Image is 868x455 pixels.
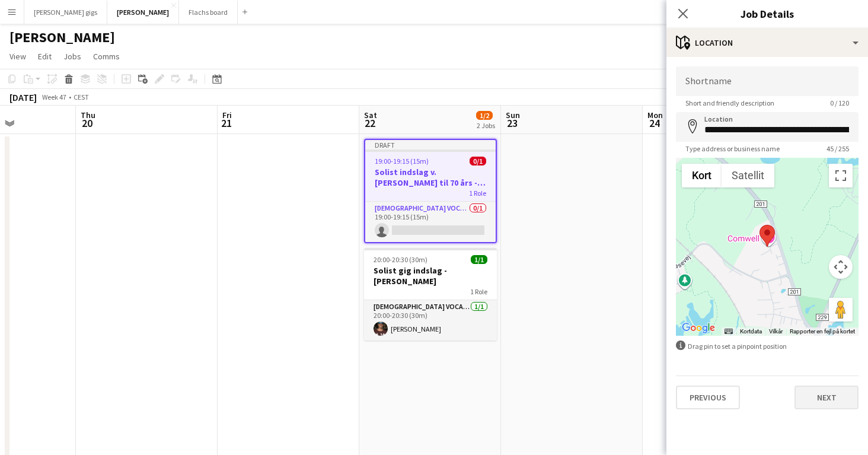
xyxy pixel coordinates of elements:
div: Drag pin to set a pinpoint position [676,341,859,352]
span: 21 [221,116,232,130]
span: 24 [646,116,663,130]
span: 45 / 255 [817,144,859,153]
span: Short and friendly description [676,98,784,107]
button: Tastaturgenveje [725,327,733,336]
button: Kortdata [740,327,762,336]
app-card-role: [DEMOGRAPHIC_DATA] Vocal + Guitar1/120:00-20:30 (30m)[PERSON_NAME] [364,300,497,341]
button: Træk Pegman hen på kortet for at åbne Street View [829,298,853,322]
button: Vis vejkort [682,164,722,187]
span: View [9,51,26,62]
span: Week 47 [39,93,69,101]
span: 19:00-19:15 (15m) [375,157,429,166]
img: Google [679,320,718,336]
span: 0 / 120 [821,98,859,107]
span: 23 [504,116,520,130]
h3: Job Details [666,6,868,21]
button: Previous [676,386,740,409]
span: 0/1 [470,157,486,166]
a: Rapporter en fejl på kortet [790,328,855,335]
span: Fri [222,110,232,120]
a: View [5,49,31,64]
button: Flachs board [179,1,238,24]
span: Comms [93,51,120,62]
h3: Solist indslag v. [PERSON_NAME] til 70 års - ([PERSON_NAME] sidste bekræftelse) [365,167,496,188]
app-job-card: Draft19:00-19:15 (15m)0/1Solist indslag v. [PERSON_NAME] til 70 års - ([PERSON_NAME] sidste bekræ... [364,139,497,243]
span: 1/1 [471,255,487,264]
button: Slå fuld skærm til/fra [829,164,853,187]
button: [PERSON_NAME] [107,1,179,24]
div: 2 Jobs [477,121,495,130]
button: [PERSON_NAME] gigs [24,1,107,24]
div: CEST [74,93,89,101]
span: Jobs [63,51,81,62]
div: Location [666,28,868,57]
div: [DATE] [9,91,37,103]
a: Åbn dette området i Google Maps (åbner i et nyt vindue) [679,320,718,336]
button: Vis satellitbilleder [722,164,774,187]
span: Sat [364,110,377,120]
app-card-role: [DEMOGRAPHIC_DATA] Vocal + Guitar0/119:00-19:15 (15m) [365,202,496,242]
span: 22 [362,116,377,130]
h3: Solist gig indslag - [PERSON_NAME] [364,265,497,287]
app-job-card: 20:00-20:30 (30m)1/1Solist gig indslag - [PERSON_NAME]1 Role[DEMOGRAPHIC_DATA] Vocal + Guitar1/12... [364,248,497,341]
a: Vilkår (åbnes i en ny fane) [769,328,783,335]
span: 20 [79,116,95,130]
span: 1 Role [469,189,486,198]
span: 20:00-20:30 (30m) [374,255,427,264]
span: 1 Role [470,287,487,296]
span: 1/2 [476,111,493,120]
a: Jobs [59,49,86,64]
span: Thu [81,110,95,120]
span: Mon [647,110,663,120]
span: Sun [506,110,520,120]
div: Draft [365,140,496,149]
button: Styringselement til kortkamera [829,255,853,279]
span: Type address or business name [676,144,789,153]
button: Next [794,386,859,409]
a: Comms [88,49,125,64]
span: Edit [38,51,52,62]
a: Edit [33,49,56,64]
h1: [PERSON_NAME] [9,28,115,46]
